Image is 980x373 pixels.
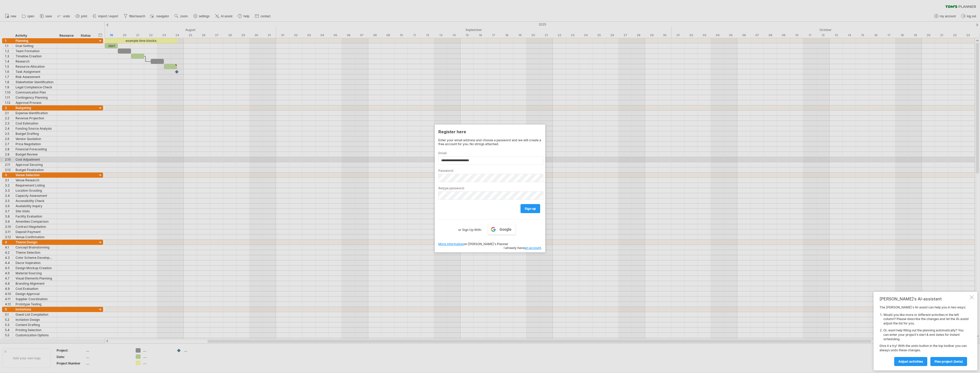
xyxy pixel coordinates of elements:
[438,242,464,246] a: More information
[525,246,541,250] a: an account
[930,357,967,366] a: plan project (beta)
[894,357,927,366] a: Adjust activities
[935,360,963,363] span: plan project (beta)
[438,138,542,146] div: Enter your email address and choose a password and we will create a free account for you. No stri...
[504,246,542,250] span: I already have .
[879,296,969,301] div: [PERSON_NAME]'s AI-assistant
[488,224,516,235] a: Google
[438,127,542,136] div: Register here
[438,242,508,246] span: on [PERSON_NAME]'s Planner
[458,224,482,233] label: or Sign Up With:
[898,360,923,363] span: Adjust activities
[438,151,542,155] label: Email:
[438,169,542,173] label: Password:
[525,207,536,211] span: sign up
[879,305,969,366] div: The [PERSON_NAME]'s AI-assist can help you in two ways: Give it a try! With the undo button in th...
[500,227,511,231] span: Google
[883,328,969,341] li: Or, want help filling out the planning automatically? You can enter your project's start & end da...
[520,204,540,213] a: sign up
[438,186,542,190] label: Retype password:
[883,313,969,326] li: Would you like more or different activities in the left column? Please describe the changes and l...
